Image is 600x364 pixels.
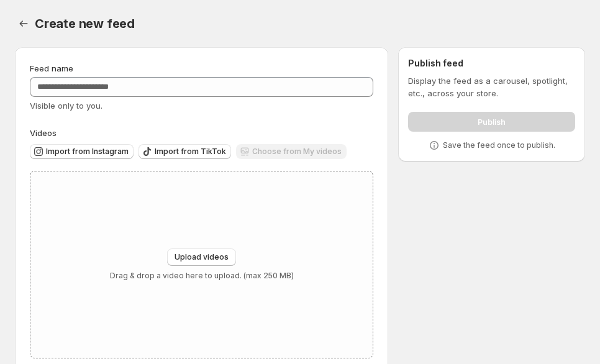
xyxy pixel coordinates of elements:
span: Videos [30,128,57,138]
p: Drag & drop a video here to upload. (max 250 MB) [110,271,294,281]
span: Create new feed [35,16,135,31]
span: Feed name [30,63,73,73]
p: Save the feed once to publish. [443,140,555,150]
button: Settings [15,15,32,32]
button: Upload videos [167,248,236,266]
span: Upload videos [175,252,229,262]
span: Import from TikTok [155,147,226,157]
button: Import from TikTok [139,144,231,159]
p: Display the feed as a carousel, spotlight, etc., across your store. [408,75,575,99]
h2: Publish feed [408,57,575,70]
span: Visible only to you. [30,101,102,111]
span: Import from Instagram [46,147,129,157]
button: Import from Instagram [30,144,134,159]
